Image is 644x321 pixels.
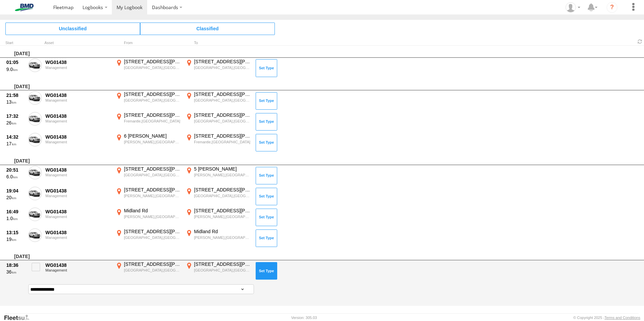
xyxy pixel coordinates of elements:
[5,23,140,35] span: Click to view Unclassified Trips
[194,140,251,144] div: Fremantle,[GEOGRAPHIC_DATA]
[256,92,277,110] button: Click to Set
[6,209,25,215] div: 16:49
[256,59,277,77] button: Click to Set
[194,193,251,198] div: [GEOGRAPHIC_DATA],[GEOGRAPHIC_DATA]
[44,41,112,45] div: Asset
[185,41,252,45] div: To
[6,92,25,98] div: 21:58
[6,59,25,65] div: 01:05
[291,316,317,320] div: Version: 305.03
[6,229,25,236] div: 13:15
[45,215,111,219] div: Management
[6,167,25,173] div: 20:51
[194,59,251,65] div: [STREET_ADDRESS][PERSON_NAME]
[45,134,111,140] div: WG01438
[194,228,251,235] div: Midland Rd
[185,112,252,132] label: Click to View Event Location
[115,166,182,185] label: Click to View Event Location
[194,214,251,219] div: [PERSON_NAME],[GEOGRAPHIC_DATA]
[185,187,252,206] label: Click to View Event Location
[607,2,617,13] i: ?
[115,133,182,152] label: Click to View Event Location
[45,268,111,272] div: Management
[7,4,42,11] img: bmd-logo.svg
[45,59,111,65] div: WG01438
[45,188,111,194] div: WG01438
[115,91,182,111] label: Click to View Event Location
[115,187,182,206] label: Click to View Event Location
[45,236,111,240] div: Management
[124,235,181,240] div: [GEOGRAPHIC_DATA],[GEOGRAPHIC_DATA]
[45,140,111,144] div: Management
[256,167,277,184] button: Click to Set
[115,228,182,248] label: Click to View Event Location
[563,2,583,12] div: Tony Tanna
[115,261,182,281] label: Click to View Event Location
[45,229,111,236] div: WG01438
[115,41,182,45] div: From
[4,314,35,321] a: Visit our Website
[194,268,251,273] div: [GEOGRAPHIC_DATA],[GEOGRAPHIC_DATA]
[194,98,251,103] div: [GEOGRAPHIC_DATA],[GEOGRAPHIC_DATA]
[6,99,25,105] div: 13
[194,187,251,193] div: [STREET_ADDRESS][PERSON_NAME]
[124,166,181,172] div: [STREET_ADDRESS][PERSON_NAME]
[124,208,181,214] div: Midland Rd
[636,38,644,45] span: Refresh
[256,113,277,131] button: Click to Set
[256,209,277,226] button: Click to Set
[124,214,181,219] div: [PERSON_NAME],[GEOGRAPHIC_DATA]
[45,92,111,98] div: WG01438
[45,262,111,268] div: WG01438
[45,98,111,102] div: Management
[124,187,181,193] div: [STREET_ADDRESS][PERSON_NAME]
[185,261,252,281] label: Click to View Event Location
[194,235,251,240] div: [PERSON_NAME],[GEOGRAPHIC_DATA]
[185,59,252,78] label: Click to View Event Location
[185,166,252,185] label: Click to View Event Location
[194,133,251,139] div: [STREET_ADDRESS][PERSON_NAME]
[124,112,181,118] div: [STREET_ADDRESS][PERSON_NAME]
[194,208,251,214] div: [STREET_ADDRESS][PERSON_NAME]
[45,167,111,173] div: WG01438
[124,133,181,139] div: 6 [PERSON_NAME]
[124,140,181,144] div: [PERSON_NAME],[GEOGRAPHIC_DATA]
[6,120,25,126] div: 26
[185,133,252,152] label: Click to View Event Location
[6,66,25,72] div: 9.0
[573,316,640,320] div: © Copyright 2025 -
[6,141,25,147] div: 17
[6,188,25,194] div: 19:04
[256,262,277,280] button: Click to Set
[124,261,181,267] div: [STREET_ADDRESS][PERSON_NAME]
[45,113,111,119] div: WG01438
[124,228,181,235] div: [STREET_ADDRESS][PERSON_NAME]
[194,261,251,267] div: [STREET_ADDRESS][PERSON_NAME]
[185,208,252,227] label: Click to View Event Location
[6,134,25,140] div: 14:32
[185,228,252,248] label: Click to View Event Location
[256,188,277,205] button: Click to Set
[256,134,277,151] button: Click to Set
[124,173,181,177] div: [GEOGRAPHIC_DATA],[GEOGRAPHIC_DATA]
[124,193,181,198] div: [PERSON_NAME],[GEOGRAPHIC_DATA]
[124,65,181,70] div: [GEOGRAPHIC_DATA],[GEOGRAPHIC_DATA]
[194,173,251,177] div: [PERSON_NAME],[GEOGRAPHIC_DATA]
[115,208,182,227] label: Click to View Event Location
[6,194,25,201] div: 20
[194,112,251,118] div: [STREET_ADDRESS][PERSON_NAME]
[6,236,25,242] div: 19
[124,91,181,97] div: [STREET_ADDRESS][PERSON_NAME]
[140,23,275,35] span: Click to view Classified Trips
[124,59,181,65] div: [STREET_ADDRESS][PERSON_NAME]
[6,215,25,221] div: 1.0
[45,194,111,198] div: Management
[6,262,25,268] div: 18:36
[45,173,111,177] div: Management
[115,59,182,78] label: Click to View Event Location
[45,209,111,215] div: WG01438
[115,112,182,132] label: Click to View Event Location
[6,269,25,275] div: 36
[256,229,277,247] button: Click to Set
[185,91,252,111] label: Click to View Event Location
